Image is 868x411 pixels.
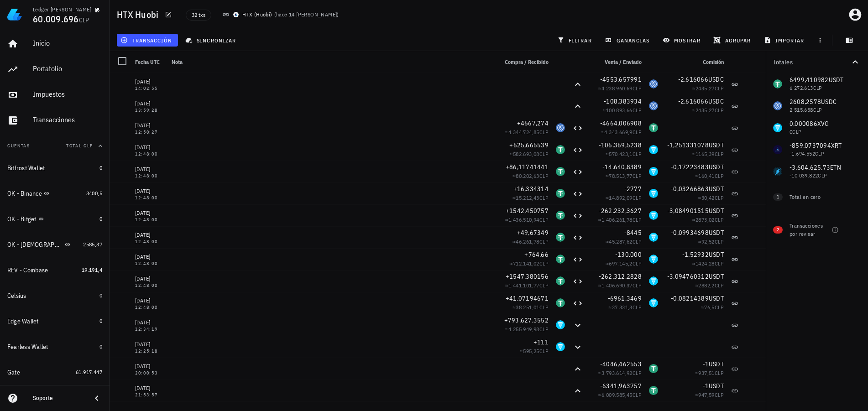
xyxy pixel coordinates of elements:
[715,391,724,398] span: CLP
[192,10,205,20] span: 32 txs
[715,36,751,44] span: agrupar
[556,298,565,307] div: USDT-icon
[709,229,724,237] span: USDT
[606,194,642,201] span: ≈
[609,304,642,311] span: ≈
[692,151,724,157] span: ≈
[715,282,724,289] span: CLP
[777,193,779,201] span: 1
[633,304,642,311] span: CLP
[516,304,539,311] span: 38.251,01
[516,238,539,245] span: 46.261,78
[135,296,164,305] div: [DATE]
[790,193,842,201] div: Total en cero
[715,85,724,92] span: CLP
[649,79,658,88] div: USDC-icon
[33,90,102,99] div: Impuestos
[135,174,164,178] div: 12:48:00
[609,172,633,179] span: 78.513,77
[633,391,642,398] span: CLP
[599,207,642,215] span: -262.232,3627
[633,260,642,267] span: CLP
[556,320,565,329] div: XVG-icon
[539,304,549,311] span: CLP
[649,123,658,132] div: USDT-icon
[76,369,102,375] span: 61.917.447
[598,391,642,398] span: ≈
[506,294,549,302] span: +41,07194671
[33,6,91,13] div: Ledger [PERSON_NAME]
[135,393,164,397] div: 21:53:57
[777,226,779,234] span: 2
[182,34,242,47] button: sincronizar
[598,282,642,289] span: ≈
[709,272,724,281] span: USDT
[33,13,79,25] span: 60.009.696
[135,327,164,332] div: 12:34:19
[135,230,164,239] div: [DATE]
[4,336,106,358] a: Fearless Wallet 0
[692,85,724,92] span: ≈
[79,16,89,24] span: CLP
[601,129,642,135] span: ≈
[33,395,84,402] div: Soporte
[649,255,658,264] div: XVG-icon
[7,241,63,249] div: OK - [DEMOGRAPHIC_DATA]
[135,218,164,222] div: 12:48:00
[233,12,239,17] img: HTX_Global
[695,369,724,376] span: ≈
[664,36,701,44] span: mostrar
[701,194,715,201] span: 30,42
[698,391,714,398] span: 947,59
[698,282,714,289] span: 2882,2
[506,207,549,215] span: +1542,450757
[609,151,633,157] span: 570.423,1
[556,189,565,198] div: USDT-icon
[604,97,642,105] span: -108,383934
[135,58,160,65] span: Fecha UTC
[709,141,724,149] span: USDT
[692,216,724,223] span: ≈
[601,282,633,289] span: 1.406.690,37
[606,260,642,267] span: ≈
[4,310,106,332] a: Edge Wallet 0
[187,36,236,44] span: sincronizar
[606,172,642,179] span: ≈
[649,364,658,373] div: USDT-icon
[659,34,706,47] button: mostrar
[7,343,48,351] div: Fearless Wallet
[99,343,102,350] span: 0
[7,369,20,376] div: Gate
[135,349,164,354] div: 12:25:18
[609,238,633,245] span: 45.287,62
[172,58,183,65] span: Nota
[709,250,724,259] span: USDT
[517,229,549,237] span: +49,67349
[4,157,106,179] a: Bitfrost Wallet 0
[512,304,549,311] span: ≈
[649,101,658,110] div: USDC-icon
[692,107,724,114] span: ≈
[99,292,102,299] span: 0
[703,58,724,65] span: Comisión
[598,216,642,223] span: ≈
[135,208,164,218] div: [DATE]
[135,152,164,156] div: 12:48:00
[131,51,168,73] div: Fecha UTC
[539,194,549,201] span: CLP
[601,85,633,92] span: 4.238.960,69
[135,108,164,113] div: 13:59:28
[510,151,549,157] span: ≈
[649,233,658,242] div: XVG-icon
[556,145,565,154] div: USDT-icon
[603,107,642,114] span: ≈
[633,238,642,245] span: CLP
[135,362,164,371] div: [DATE]
[509,141,549,149] span: +625,665539
[33,115,102,124] div: Transacciones
[83,241,102,248] span: 2585,37
[506,272,549,281] span: +1547,380156
[135,196,164,200] div: 12:48:00
[539,282,549,289] span: CLP
[7,190,42,198] div: OK - Binance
